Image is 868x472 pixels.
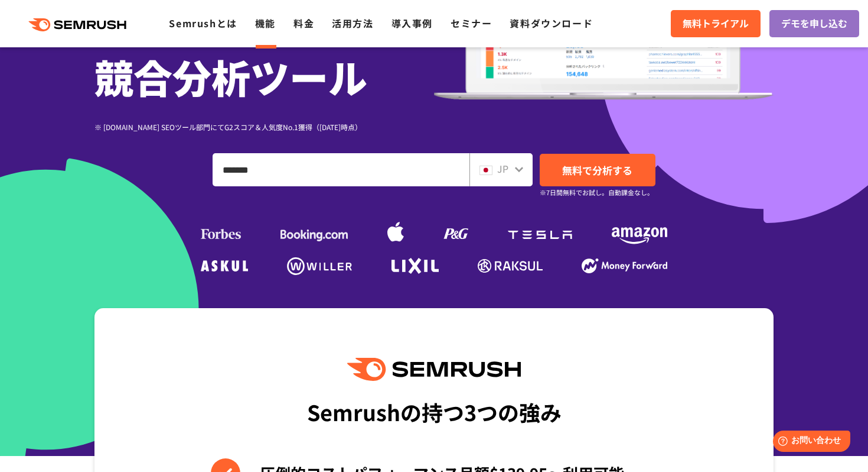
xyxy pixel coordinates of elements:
a: 料金 [293,16,314,30]
a: セミナー [451,16,492,30]
small: ※7日間無料でお試し。自動課金なし。 [540,187,654,198]
span: 無料トライアル [683,16,749,31]
div: Semrushの持つ3つの強み [307,390,562,434]
a: 活用方法 [332,16,373,30]
a: 資料ダウンロード [510,16,593,30]
a: 無料で分析する [540,154,655,186]
a: 機能 [255,16,276,30]
iframe: Help widget launcher [763,426,855,459]
span: JP [497,161,508,176]
a: デモを申し込む [769,10,859,37]
img: Semrush [347,358,521,381]
span: 無料で分析する [562,163,632,177]
a: Semrushとは [169,16,237,30]
input: ドメイン、キーワードまたはURLを入力してください [213,154,469,186]
div: ※ [DOMAIN_NAME] SEOツール部門にてG2スコア＆人気度No.1獲得（[DATE]時点） [94,121,434,132]
a: 導入事例 [391,16,433,30]
a: 無料トライアル [671,10,761,37]
span: デモを申し込む [781,16,847,31]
